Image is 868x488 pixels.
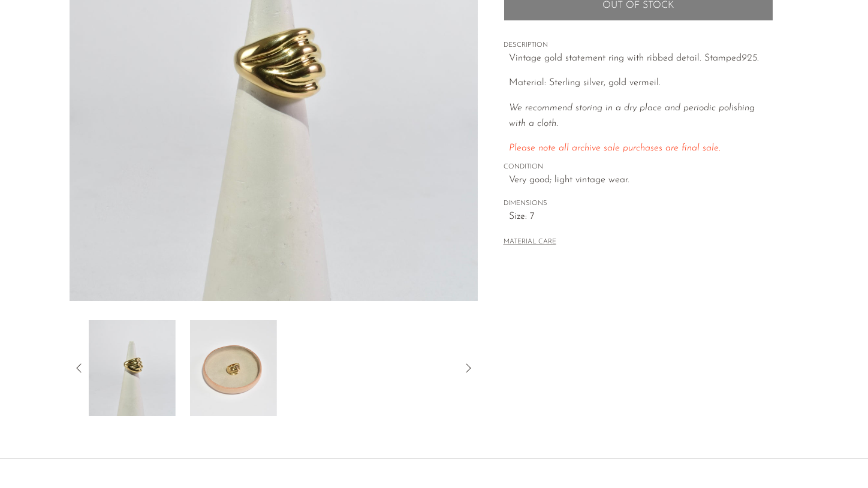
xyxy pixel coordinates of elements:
img: Gold Ribbed Statement Ring [190,320,277,416]
p: Vintage gold statement ring with ribbed detail. Stamped [509,51,773,67]
span: CONDITION [504,162,773,173]
span: Size: 7 [509,209,773,225]
span: DIMENSIONS [504,198,773,209]
em: 925. [742,53,759,63]
i: We recommend storing in a dry place and periodic polishing with a cloth. [509,103,755,128]
span: Please note all archive sale purchases are final sale. [509,143,721,153]
span: Very good; light vintage wear. [509,173,773,188]
p: Material: Sterling silver, gold vermeil. [509,76,773,91]
span: DESCRIPTION [504,40,773,51]
button: MATERIAL CARE [504,238,556,247]
img: Gold Ribbed Statement Ring [89,320,176,416]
